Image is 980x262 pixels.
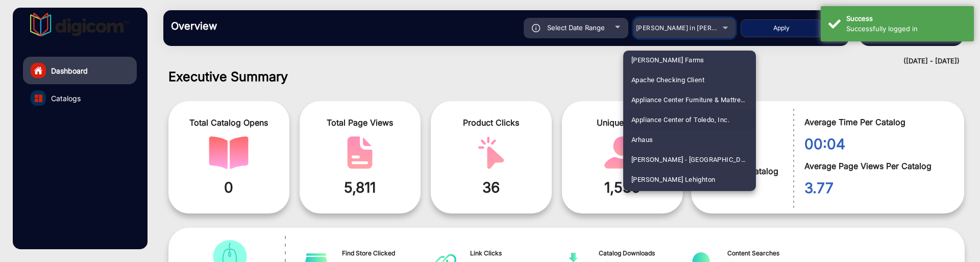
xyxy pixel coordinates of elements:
[631,150,748,170] span: [PERSON_NAME] - [GEOGRAPHIC_DATA] [GEOGRAPHIC_DATA]
[631,189,728,209] span: Ashley Hometrends [US_STATE]
[846,24,966,34] div: Successfully logged in
[631,90,748,110] span: Appliance Center Furniture & Mattress
[631,70,704,90] span: Apache Checking Client
[631,130,653,150] span: Arhaus
[631,170,715,189] span: [PERSON_NAME] Lehighton
[631,50,704,70] span: [PERSON_NAME] Farms
[846,14,966,24] div: Success
[631,110,729,130] span: Appliance Center of Toledo, Inc.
